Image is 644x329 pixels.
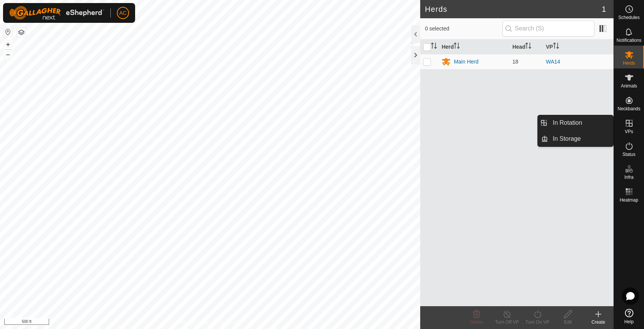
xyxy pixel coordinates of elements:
a: Contact Us [218,319,240,326]
p-sorticon: Activate to sort [553,44,559,50]
span: In Storage [553,134,581,143]
li: In Rotation [538,115,613,130]
button: – [3,50,13,59]
span: 1 [602,3,606,15]
span: Neckbands [617,106,640,111]
span: VPs [625,129,633,134]
p-sorticon: Activate to sort [525,44,531,50]
img: Gallagher Logo [9,6,104,20]
span: Notifications [617,38,641,43]
div: Turn Off VP [492,319,522,326]
th: VP [543,40,614,54]
a: In Rotation [548,115,613,130]
span: AC [119,9,126,17]
span: Herds [623,61,635,65]
span: In Rotation [553,118,582,127]
a: In Storage [548,131,613,146]
p-sorticon: Activate to sort [454,44,460,50]
span: Heatmap [620,198,638,202]
p-sorticon: Activate to sort [431,44,437,50]
span: 0 selected [425,25,502,33]
th: Head [509,40,543,54]
div: Turn On VP [522,319,553,326]
button: + [3,40,13,49]
li: In Storage [538,131,613,146]
th: Herd [438,40,509,54]
span: Animals [621,84,637,88]
button: Reset Map [3,27,13,37]
span: 18 [512,59,518,65]
span: Infra [624,175,633,180]
span: Status [622,152,635,157]
div: Create [583,319,614,326]
button: Map Layers [17,28,26,37]
span: Help [624,319,634,324]
span: Delete [470,319,483,325]
div: Edit [553,319,583,326]
a: WA14 [546,59,560,65]
h2: Herds [425,5,601,14]
a: Privacy Policy [180,319,209,326]
div: Main Herd [454,58,478,66]
input: Search (S) [502,21,595,37]
span: Schedules [618,15,639,20]
a: Help [614,306,644,327]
